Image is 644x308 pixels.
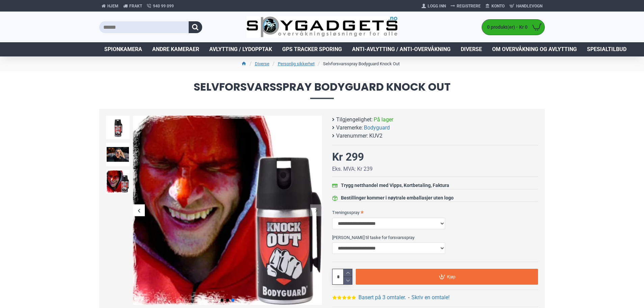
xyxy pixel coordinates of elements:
[232,299,234,302] span: Go to slide 3
[255,61,269,67] a: Diverse
[106,170,130,193] img: Forsvarsspray - Lovlig Pepperspray - SpyGadgets.no
[332,207,538,218] label: Treningsspray
[483,1,507,11] a: Konto
[99,42,147,56] a: Spionkamera
[221,299,223,302] span: Go to slide 1
[129,3,142,9] span: Frakt
[447,275,455,279] span: Kjøp
[332,149,364,165] div: Kr 299
[106,143,130,166] img: Forsvarsspray - Lovlig Pepperspray - SpyGadgets.no
[336,124,363,132] b: Varemerke:
[448,1,483,11] a: Registrere
[107,3,118,9] span: Hjem
[341,194,454,202] div: Bestillinger kommer i nøytrale emballasjer uten logo
[408,294,409,301] b: -
[492,45,577,53] span: Om overvåkning og avlytting
[341,182,449,189] div: Trygg netthandel med Vipps, Kortbetaling, Faktura
[482,20,544,35] a: 0 produkt(er) - Kr 0
[582,42,632,56] a: Spesialtilbud
[419,1,448,11] a: Logg Inn
[369,132,382,140] span: KUV2
[133,205,145,216] div: Previous slide
[358,293,406,302] a: Basert på 3 omtaler.
[428,3,446,9] span: Logg Inn
[226,299,229,302] span: Go to slide 2
[482,24,529,31] span: 0 produkt(er) - Kr 0
[456,42,487,56] a: Diverse
[352,45,451,53] span: Anti-avlytting / Anti-overvåkning
[487,42,582,56] a: Om overvåkning og avlytting
[152,45,199,53] span: Andre kameraer
[364,124,390,132] a: Bodyguard
[347,42,456,56] a: Anti-avlytting / Anti-overvåkning
[246,16,398,38] img: SpyGadgets.no
[374,116,393,124] span: På lager
[209,45,272,53] span: Avlytting / Lydopptak
[99,81,545,99] span: Selvforsvarsspray Bodyguard Knock Out
[461,45,482,53] span: Diverse
[336,116,373,124] b: Tilgjengelighet:
[204,42,277,56] a: Avlytting / Lydopptak
[277,42,347,56] a: GPS Tracker Sporing
[153,3,174,9] span: 940 99 099
[278,61,315,67] a: Personlig sikkerhet
[133,116,322,305] img: Forsvarsspray - Lovlig Pepperspray - SpyGadgets.no
[587,45,626,53] span: Spesialtilbud
[507,1,545,11] a: Handlevogn
[282,45,342,53] span: GPS Tracker Sporing
[516,3,542,9] span: Handlevogn
[457,3,481,9] span: Registrere
[336,132,368,140] b: Varenummer:
[411,293,450,302] a: Skriv en omtale!
[106,116,130,139] img: Forsvarsspray - Lovlig Pepperspray - SpyGadgets.no
[104,45,142,53] span: Spionkamera
[332,232,538,243] label: [PERSON_NAME] til taske for forsvarsspray
[147,42,204,56] a: Andre kameraer
[491,3,505,9] span: Konto
[310,205,322,216] div: Next slide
